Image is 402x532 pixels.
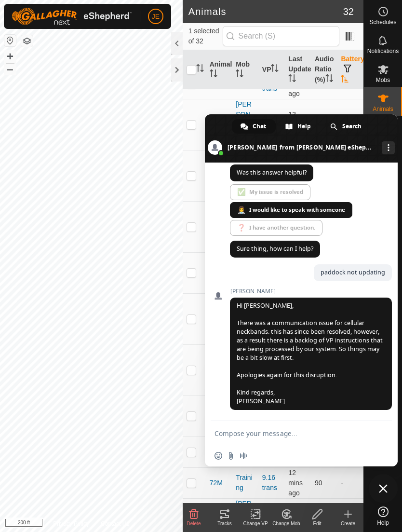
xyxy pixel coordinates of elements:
[342,119,362,134] span: Search
[53,519,89,528] a: Privacy Policy
[271,66,279,73] p-sorticon: Activate to sort
[337,99,363,150] td: -
[209,520,240,527] div: Tracks
[377,520,389,526] span: Help
[302,520,333,527] div: Edit
[223,26,339,46] input: Search (S)
[152,12,160,22] span: JE
[236,99,255,150] div: [PERSON_NAME] cows
[101,519,129,528] a: Contact Us
[240,520,271,527] div: Change VP
[227,452,235,460] span: Send a file
[210,478,223,488] span: 72M
[343,4,354,19] span: 32
[188,26,223,46] span: 1 selected of 32
[288,469,303,497] span: 17 Sep 2025 at 6:03 am
[187,521,201,526] span: Delete
[321,268,385,276] span: paddock not updating
[230,288,392,295] span: [PERSON_NAME]
[315,479,322,487] span: 90
[337,467,363,498] td: -
[297,119,311,134] span: Help
[4,51,16,62] button: +
[4,35,16,46] button: Reset Map
[376,77,390,83] span: Mobs
[288,110,303,138] span: 17 Sep 2025 at 6:03 am
[369,474,398,503] div: Close chat
[364,503,402,530] a: Help
[240,452,247,460] span: Audio message
[333,520,363,527] div: Create
[341,76,348,84] p-sorticon: Activate to sort
[277,119,321,134] div: Help
[196,66,204,73] p-sorticon: Activate to sort
[322,119,371,134] div: Search
[21,35,33,47] button: Map Layers
[4,63,16,75] button: –
[288,69,303,97] span: 17 Sep 2025 at 6:03 am
[237,301,383,405] span: Hi [PERSON_NAME], There was a communication issue for cellular neckbands. this has since been res...
[253,119,266,134] span: Chat
[236,71,243,79] p-sorticon: Activate to sort
[369,19,396,25] span: Schedules
[373,106,393,112] span: Animals
[214,452,222,460] span: Insert an emoji
[232,50,258,90] th: Mob
[232,119,276,134] div: Chat
[12,8,132,25] img: Gallagher Logo
[271,520,302,527] div: Change Mob
[288,76,296,83] p-sorticon: Activate to sort
[367,48,399,54] span: Notifications
[325,76,333,83] p-sorticon: Activate to sort
[214,429,367,438] textarea: Compose your message...
[311,50,337,90] th: Audio Ratio (%)
[258,50,285,90] th: VP
[237,245,313,253] span: Sure thing, how can I help?
[382,141,395,154] div: More channels
[237,168,307,177] span: Was this answer helpful?
[262,474,277,491] a: 9.16 trans
[284,50,311,90] th: Last Updated
[337,50,363,90] th: Battery
[188,6,343,17] h2: Animals
[236,473,255,493] div: Training
[206,50,232,90] th: Animal
[210,71,217,79] p-sorticon: Activate to sort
